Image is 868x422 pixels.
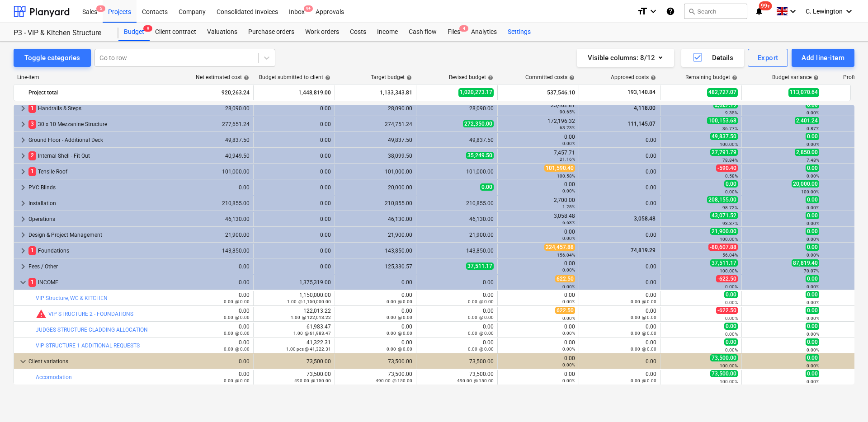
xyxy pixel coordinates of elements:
[525,74,575,80] div: Committed costs
[807,110,819,115] small: 0.00%
[176,339,250,352] div: 0.00
[724,323,738,330] span: 0.00
[143,25,152,32] span: 9
[583,169,656,175] div: 0.00
[339,324,412,336] div: 0.00
[339,105,412,112] div: 28,090.00
[722,158,738,163] small: 78.84%
[339,279,412,286] div: 0.00
[501,181,575,194] div: 0.00
[562,204,575,209] small: 1.28%
[720,268,738,273] small: 100.00%
[707,117,738,124] span: 100,153.68
[287,299,331,304] small: 1.00 @ 1,150,000.00
[772,74,819,80] div: Budget variance
[557,173,575,178] small: 100.58%
[720,142,738,147] small: 100.00%
[257,105,331,112] div: 0.00
[339,200,412,206] div: 210,855.00
[36,309,47,319] span: Committed costs exceed revised budget
[176,248,250,254] div: 143,850.00
[14,28,108,38] div: P3 - VIP & Kitchen Structure
[722,126,738,131] small: 36.77%
[344,23,372,41] a: Costs
[708,244,738,251] span: -80,607.88
[544,244,575,251] span: 224,457.88
[176,85,250,100] div: 920,263.24
[176,121,250,127] div: 277,651.24
[725,284,738,289] small: 0.00%
[257,263,331,270] div: 0.00
[807,332,819,337] small: 0.00%
[243,23,300,41] div: Purchase orders
[716,307,738,314] span: -622.50
[323,75,330,80] span: help
[631,299,656,304] small: 0.00 @ 0.00
[18,230,28,240] span: keyboard_arrow_right
[420,248,494,254] div: 143,850.00
[18,182,28,193] span: keyboard_arrow_right
[560,157,575,162] small: 21.16%
[257,85,331,100] div: 1,448,819.00
[501,324,575,336] div: 0.00
[468,331,494,336] small: 0.00 @ 0.00
[257,137,331,143] div: 0.00
[18,119,28,130] span: keyboard_arrow_right
[28,85,168,100] div: Project total
[36,295,108,301] a: VIP Structure, WC & KITCHEN
[562,188,575,193] small: 0.00%
[758,52,778,64] div: Export
[722,221,738,226] small: 93.37%
[583,292,656,305] div: 0.00
[176,324,250,336] div: 0.00
[681,49,744,67] button: Details
[405,75,412,80] span: help
[18,166,28,177] span: keyboard_arrow_right
[666,6,675,17] i: Knowledge base
[562,141,575,146] small: 0.00%
[755,6,764,17] i: notifications
[844,6,854,17] i: keyboard_arrow_down
[339,216,412,222] div: 46,130.00
[150,23,202,41] a: Client contract
[807,126,819,131] small: 0.87%
[257,279,331,286] div: 1,375,319.00
[557,253,575,258] small: 156.04%
[633,105,656,111] span: 4,118.00
[224,315,250,320] small: 0.00 @ 0.00
[176,105,250,112] div: 28,090.00
[28,167,36,176] span: 1
[387,315,412,320] small: 0.00 @ 0.00
[486,75,493,80] span: help
[710,149,738,156] span: 27,791.79
[583,200,656,206] div: 0.00
[562,284,575,289] small: 0.00%
[792,259,819,267] span: 87,819.40
[466,23,502,41] div: Analytics
[28,246,36,255] span: 1
[339,153,412,159] div: 38,099.50
[176,308,250,320] div: 0.00
[300,23,344,41] div: Work orders
[28,259,168,274] div: Fees / Other
[713,101,738,108] span: 2,627.19
[28,180,168,195] div: PVC Blinds
[501,102,575,115] div: 25,462.81
[18,356,28,367] span: keyboard_arrow_down
[387,331,412,336] small: 0.00 @ 0.00
[176,200,250,206] div: 210,855.00
[583,279,656,286] div: 0.00
[730,75,737,80] span: help
[176,184,250,191] div: 0.00
[802,52,844,64] div: Add line-item
[716,164,738,172] span: -590.40
[28,228,168,242] div: Design & Project Management
[648,6,659,17] i: keyboard_arrow_down
[501,118,575,131] div: 172,196.32
[806,323,819,330] span: 0.00
[807,284,819,289] small: 0.00%
[339,232,412,238] div: 21,900.00
[420,169,494,175] div: 101,000.00
[502,23,536,41] a: Settings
